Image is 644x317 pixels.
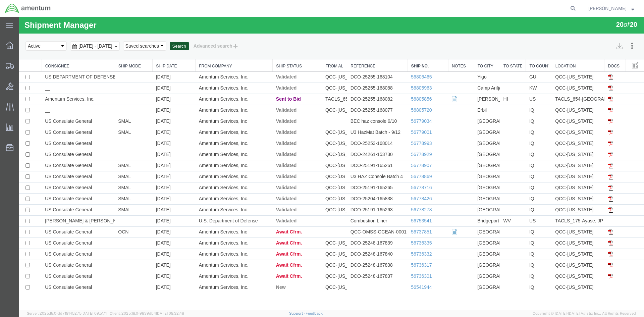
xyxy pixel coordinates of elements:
[134,155,177,166] td: [DATE]
[303,77,328,88] td: TACLS_654-[GEOGRAPHIC_DATA], [GEOGRAPHIC_DATA]
[533,144,586,155] td: QCC-[US_STATE]
[589,146,594,152] img: pdf.gif
[507,221,533,232] td: IQ
[303,221,328,232] td: QCC-[US_STATE]
[23,88,96,99] td: __
[134,133,177,144] td: [DATE]
[533,155,586,166] td: QCC-[US_STATE]
[257,201,278,207] span: Validated
[455,254,481,265] td: [GEOGRAPHIC_DATA]
[589,168,594,174] img: pdf.gif
[455,133,481,144] td: [GEOGRAPHIC_DATA]
[533,311,636,316] span: Copyright © [DATE]-[DATE] Agistix Inc., All Rights Reserved
[328,188,389,199] td: DCO-25191-165263
[257,47,300,52] a: Ship Status
[177,177,254,188] td: Amentum Services, Inc.
[257,68,278,74] span: Validated
[511,47,529,52] a: To Country
[170,23,225,35] button: Advanced search
[392,135,413,140] a: 56778929
[303,177,328,188] td: QCC-[US_STATE]
[303,232,328,243] td: QCC-[US_STATE]
[26,47,93,52] a: Consignee
[23,155,96,166] td: US Consulate General
[507,99,533,110] td: IQ
[507,155,533,166] td: IQ
[455,243,481,254] td: [GEOGRAPHIC_DATA]
[328,144,389,155] td: DCO-25191-165261
[328,43,389,55] th: Reference
[533,43,586,55] th: Location
[507,232,533,243] td: IQ
[257,102,278,107] span: Validated
[507,110,533,121] td: IQ
[303,43,328,55] th: From Alias
[392,257,413,262] a: 56736301
[507,199,533,210] td: US
[533,121,586,133] td: QCC-[US_STATE]
[392,234,413,240] a: 56736332
[586,43,607,55] th: Docs
[533,243,586,254] td: QCC-[US_STATE]
[533,88,586,99] td: QCC-[US_STATE]
[610,43,623,55] button: Manage table columns
[588,4,635,12] button: [PERSON_NAME]
[303,121,328,133] td: QCC-[US_STATE]
[23,66,96,77] td: __
[23,254,96,265] td: US Consulate General
[303,133,328,144] td: QCC-[US_STATE]
[433,47,451,52] a: Notes
[533,99,586,110] td: QCC-[US_STATE]
[177,121,254,133] td: Amentum Services, Inc.
[257,146,278,151] span: Validated
[137,47,173,52] a: Ship Date
[507,55,533,66] td: GU
[96,210,133,221] td: OCN
[533,77,586,88] td: TACLS_654-[GEOGRAPHIC_DATA], [GEOGRAPHIC_DATA]
[328,254,389,265] td: DCO-25248-167837
[303,55,328,66] td: QCC-[US_STATE]
[177,254,254,265] td: Amentum Services, Inc.
[455,144,481,155] td: [GEOGRAPHIC_DATA]
[177,232,254,243] td: Amentum Services, Inc.
[455,265,481,276] td: [GEOGRAPHIC_DATA]
[589,58,594,63] img: pdf.gif
[307,47,325,52] a: From Alias
[589,191,594,196] img: pdf.gif
[23,43,96,55] th: Consignee
[23,133,96,144] td: US Consulate General
[177,99,254,110] td: Amentum Services, Inc
[96,99,133,110] td: SMAL
[96,177,133,188] td: SMAL
[507,166,533,177] td: IQ
[328,210,389,221] td: QCC-OMSS-OCEAN-0001
[507,77,533,88] td: US
[533,254,586,265] td: QCC-[US_STATE]
[459,47,478,52] a: To City
[23,199,96,210] td: [PERSON_NAME] & [PERSON_NAME] Engine Services, Inc.
[257,179,278,184] span: Validated
[134,121,177,133] td: [DATE]
[134,265,177,276] td: [DATE]
[589,113,594,118] img: pdf.gif
[507,133,533,144] td: IQ
[177,166,254,177] td: Amentum Services, Inc.
[589,102,594,107] img: pdf.gif
[134,243,177,254] td: [DATE]
[589,91,594,96] img: pdf.gif
[533,177,586,188] td: QCC-[US_STATE]
[303,88,328,99] td: QCC-[US_STATE]
[96,188,133,199] td: SMAL
[589,135,594,141] img: pdf.gif
[455,188,481,199] td: [GEOGRAPHIC_DATA]
[392,157,413,162] a: 56778869
[392,246,413,251] a: 56736317
[455,99,481,110] td: [GEOGRAPHIC_DATA]
[455,210,481,221] td: [GEOGRAPHIC_DATA]
[23,121,96,133] td: US Consulate General
[257,212,283,218] span: Await Cfrm.
[455,55,481,66] td: Yigo
[156,311,184,315] span: [DATE] 09:32:48
[455,43,481,55] th: To City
